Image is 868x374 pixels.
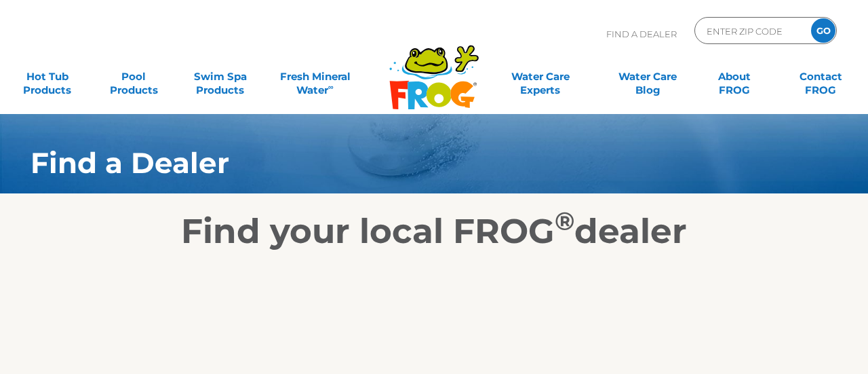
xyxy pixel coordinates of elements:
[100,63,167,90] a: PoolProducts
[273,63,357,90] a: Fresh MineralWater∞
[31,147,773,179] h1: Find a Dealer
[701,63,768,90] a: AboutFROG
[606,17,677,51] p: Find A Dealer
[10,211,858,252] h2: Find your local FROG dealer
[382,27,486,110] img: Frog Products Logo
[328,82,334,92] sup: ∞
[14,63,81,90] a: Hot TubProducts
[811,18,835,43] input: GO
[486,63,595,90] a: Water CareExperts
[186,63,254,90] a: Swim SpaProducts
[555,206,574,236] sup: ®
[614,63,682,90] a: Water CareBlog
[787,63,854,90] a: ContactFROG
